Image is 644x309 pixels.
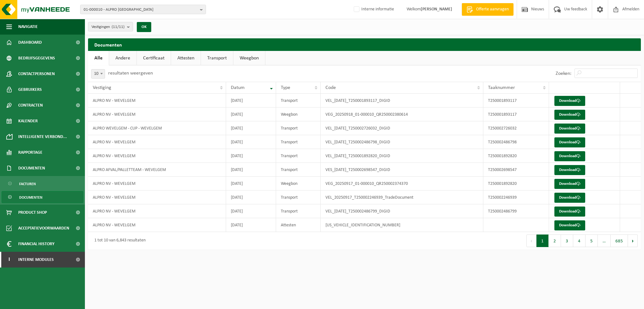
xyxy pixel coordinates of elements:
td: VEL_[DATE]_T250002486799_DIGID [321,204,484,218]
span: Taaknummer [488,85,515,90]
td: [DATE] [226,149,276,163]
a: Download [554,151,585,161]
count: (11/11) [112,25,125,29]
td: T250001893117 [483,108,549,121]
a: Download [554,193,585,203]
a: Download [554,220,585,230]
td: ALPRO WEVELGEM - CUP - WEVELGEM [88,121,226,135]
button: OK [137,22,151,32]
td: VEL_[DATE]_T250002486798_DIGID [321,135,484,149]
a: Weegbon [233,51,265,65]
label: resultaten weergeven [108,71,153,76]
td: Attesten [276,218,320,232]
span: … [598,235,611,247]
span: 10 [92,69,105,78]
td: Transport [276,190,320,204]
button: 4 [573,235,586,247]
span: Documenten [18,160,45,176]
span: Offerte aanvragen [475,6,510,13]
td: VES_[DATE]_T250002698547_DIGID [321,163,484,177]
td: [DATE] [226,177,276,190]
a: Download [554,96,585,106]
span: Interne modules [18,252,54,268]
td: ALPRO NV - WEVELGEM [88,177,226,190]
td: T250002246939 [483,190,549,204]
td: Transport [276,121,320,135]
a: Attesten [171,51,201,65]
span: Vestigingen [92,22,125,32]
span: Code [325,85,336,90]
span: Acceptatievoorwaarden [18,220,69,236]
span: Contracten [18,97,43,113]
td: VEL_20250917_T250002246939_TradeDocument [321,190,484,204]
a: Download [554,165,585,175]
td: [DATE] [226,204,276,218]
button: Vestigingen(11/11) [88,22,133,31]
td: [DATE] [226,108,276,121]
span: I [6,252,12,268]
span: 01-000010 - ALPRO [GEOGRAPHIC_DATA] [84,5,197,14]
span: Contactpersonen [18,66,55,82]
td: [US_VEHICLE_IDENTIFICATION_NUMBER] [321,218,484,232]
td: VEG_20250918_01-000010_QR250002380614 [321,108,484,121]
span: Intelligente verbond... [18,129,67,145]
strong: [PERSON_NAME] [421,7,452,12]
a: Facturen [2,178,83,190]
span: Bedrijfsgegevens [18,50,55,66]
td: [DATE] [226,135,276,149]
td: ALPRO AFVAL/PALLETTEAM - WEVELGEM [88,163,226,177]
td: [DATE] [226,94,276,108]
td: [DATE] [226,163,276,177]
span: Vestiging [93,85,111,90]
td: Transport [276,163,320,177]
a: Download [554,110,585,120]
a: Transport [201,51,233,65]
span: Rapportage [18,145,42,160]
span: Navigatie [18,19,38,35]
td: VEL_[DATE]_T250002726032_DIGID [321,121,484,135]
td: VEL_[DATE]_T250001893117_DIGID [321,94,484,108]
td: Transport [276,135,320,149]
span: Facturen [19,178,36,190]
td: Transport [276,94,320,108]
td: T250002486799 [483,204,549,218]
span: Product Shop [18,205,47,220]
span: Gebruikers [18,82,42,97]
td: [DATE] [226,218,276,232]
td: ALPRO NV - WEVELGEM [88,204,226,218]
td: T250001892820 [483,177,549,190]
td: ALPRO NV - WEVELGEM [88,190,226,204]
span: 10 [91,69,105,79]
button: 5 [586,235,598,247]
h2: Documenten [88,38,641,51]
a: Offerte aanvragen [462,3,514,16]
button: 685 [611,235,628,247]
td: VEL_[DATE]_T250001892820_DIGID [321,149,484,163]
td: T250002726032 [483,121,549,135]
label: Zoeken: [556,71,571,76]
button: 1 [536,235,549,247]
a: Certificaat [137,51,171,65]
a: Download [554,124,585,134]
td: [DATE] [226,121,276,135]
a: Download [554,137,585,147]
button: Previous [526,235,536,247]
button: Next [628,235,638,247]
button: 01-000010 - ALPRO [GEOGRAPHIC_DATA] [80,5,206,14]
div: 1 tot 10 van 6,843 resultaten [91,235,146,246]
label: Interne informatie [353,5,394,14]
td: T250002698547 [483,163,549,177]
button: 3 [561,235,573,247]
span: Type [281,85,290,90]
td: ALPRO NV - WEVELGEM [88,135,226,149]
td: VEG_20250917_01-000010_QR250002374370 [321,177,484,190]
a: Download [554,179,585,189]
a: Alle [88,51,109,65]
td: Transport [276,204,320,218]
td: ALPRO NV - WEVELGEM [88,149,226,163]
a: Andere [109,51,136,65]
td: T250001892820 [483,149,549,163]
td: Weegbon [276,108,320,121]
td: ALPRO NV - WEVELGEM [88,94,226,108]
td: [DATE] [226,190,276,204]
